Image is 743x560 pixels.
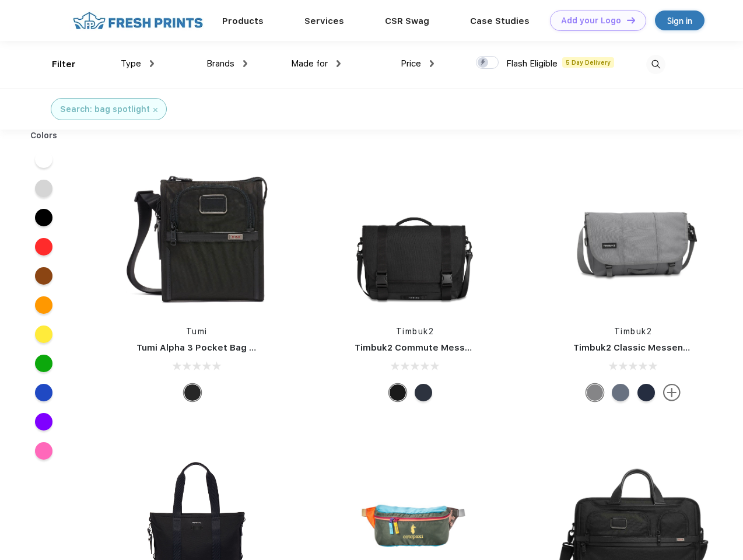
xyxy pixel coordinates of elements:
img: func=resize&h=266 [119,159,274,314]
span: Made for [291,58,328,69]
a: Timbuk2 [614,327,653,336]
div: Eco Nautical [415,384,432,401]
div: Search: bag spotlight [60,103,150,116]
a: Timbuk2 Commute Messenger Bag [355,342,511,353]
img: filter_cancel.svg [153,108,157,112]
span: Flash Eligible [506,58,558,69]
img: dropdown.png [150,60,154,67]
img: func=resize&h=266 [337,159,492,314]
div: Filter [52,58,76,71]
a: Timbuk2 [396,327,434,336]
img: func=resize&h=266 [556,159,711,314]
img: dropdown.png [243,60,247,67]
a: Tumi [186,327,208,336]
span: Type [121,58,141,69]
div: Sign in [667,14,692,27]
div: Eco Nautical [637,384,655,401]
div: Add your Logo [561,16,621,26]
div: Black [184,384,201,401]
img: dropdown.png [430,60,434,67]
div: Eco Black [389,384,406,401]
a: Sign in [655,10,705,30]
img: fo%20logo%202.webp [69,10,206,31]
img: more.svg [663,384,681,401]
div: Eco Lightbeam [612,384,629,401]
span: Price [401,58,421,69]
span: Brands [206,58,234,69]
a: Timbuk2 Classic Messenger Bag [573,342,718,353]
img: desktop_search.svg [646,55,665,74]
img: DT [627,17,635,23]
div: Colors [22,129,66,142]
img: dropdown.png [337,60,341,67]
a: Tumi Alpha 3 Pocket Bag Small [136,342,273,353]
div: Eco Gunmetal [586,384,604,401]
span: 5 Day Delivery [562,57,614,68]
a: Products [222,16,264,26]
